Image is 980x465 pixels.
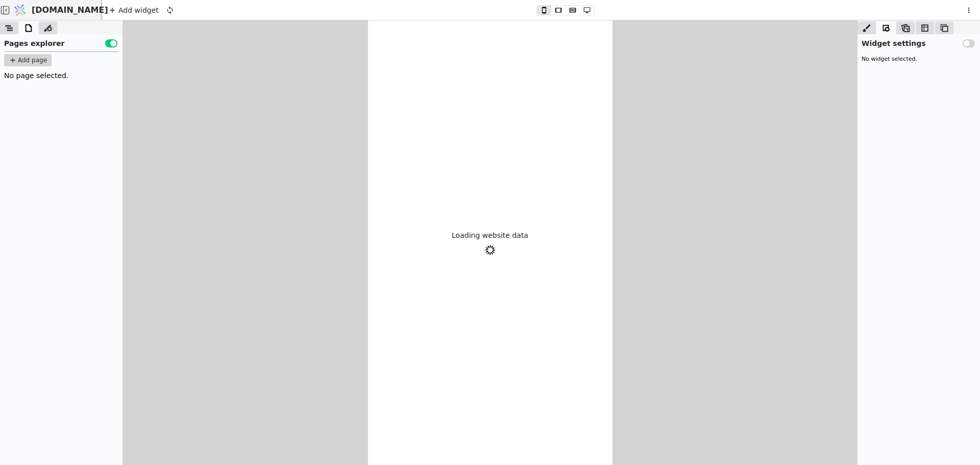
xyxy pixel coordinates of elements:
div: Add widget [106,4,162,16]
img: Logo [12,1,28,20]
button: Add page [4,54,52,66]
div: No widget selected. [857,51,980,68]
span: [DOMAIN_NAME] [32,4,108,16]
p: Loading website data [452,230,528,241]
a: [DOMAIN_NAME] [10,1,102,20]
div: No page selected. [4,70,118,81]
div: Widget settings [857,34,980,49]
